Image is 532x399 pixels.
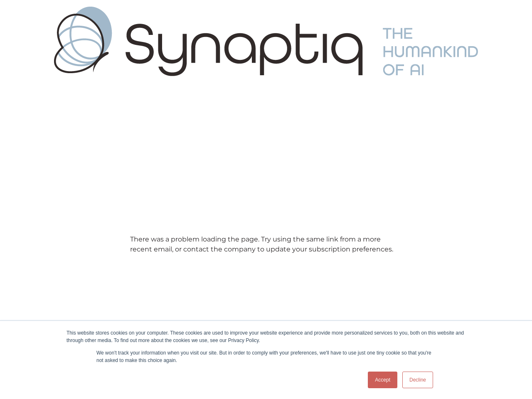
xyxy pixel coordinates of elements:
[368,372,397,388] a: Accept
[66,329,465,344] div: This website stores cookies on your computer. These cookies are used to improve your website expe...
[54,7,478,76] img: Synaptiq - The Humankind of AI
[402,372,433,388] a: Decline
[130,234,402,254] h3: There was a problem loading the page. Try using the same link from a more recent email, or contac...
[96,349,436,364] p: We won't track your information when you visit our site. But in order to comply with your prefere...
